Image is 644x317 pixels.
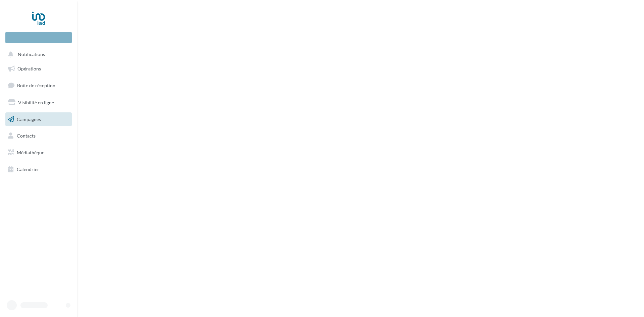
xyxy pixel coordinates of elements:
a: Médiathèque [4,146,73,160]
span: Notifications [18,52,45,57]
span: Boîte de réception [17,83,55,88]
span: Calendrier [17,166,39,172]
a: Boîte de réception [4,78,73,93]
span: Visibilité en ligne [18,100,54,105]
a: Calendrier [4,162,73,176]
a: Opérations [4,62,73,76]
span: Médiathèque [17,150,44,155]
span: Contacts [17,133,36,139]
a: Visibilité en ligne [4,96,73,110]
div: Nouvelle campagne [5,32,72,43]
span: Campagnes [17,116,41,122]
a: Campagnes [4,112,73,126]
a: Contacts [4,129,73,143]
span: Opérations [17,66,41,71]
